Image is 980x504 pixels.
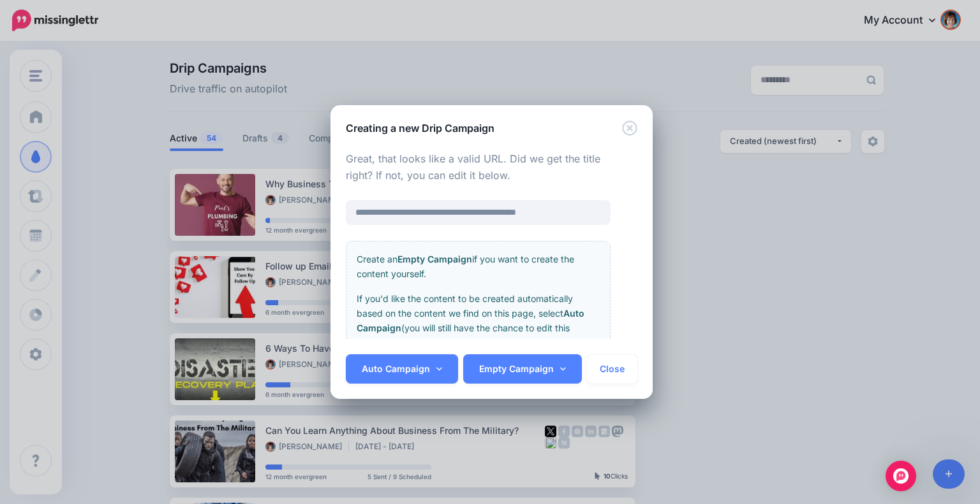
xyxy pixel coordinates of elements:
[346,151,611,184] p: Great, that looks like a valid URL. Did we get the title right? If not, you can edit it below.
[346,120,494,136] h5: Creating a new Drip Campaign
[463,354,582,384] a: Empty Campaign
[397,254,472,264] b: Empty Campaign
[357,252,600,281] p: Create an if you want to create the content yourself.
[346,354,458,384] a: Auto Campaign
[357,308,584,333] b: Auto Campaign
[587,354,637,384] button: Close
[886,461,916,491] div: Open Intercom Messenger
[357,291,600,350] p: If you'd like the content to be created automatically based on the content we find on this page, ...
[622,120,637,136] button: Close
